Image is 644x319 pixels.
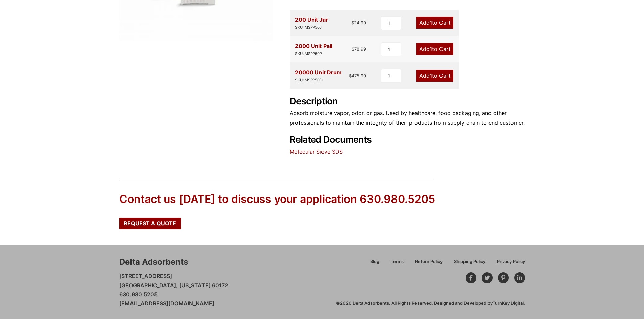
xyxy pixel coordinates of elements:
[454,260,485,264] span: Shipping Policy
[351,20,366,25] bdi: 24.99
[352,46,354,52] span: $
[416,43,453,55] a: Add1to Cart
[351,20,354,25] span: $
[364,258,385,270] a: Blog
[416,17,453,29] a: Add1to Cart
[295,68,342,83] div: 20000 Unit Drum
[295,15,328,31] div: 200 Unit Jar
[415,260,443,264] span: Return Policy
[416,70,453,82] a: Add1to Cart
[448,258,491,270] a: Shipping Policy
[119,218,181,229] a: Request a Quote
[352,46,366,52] bdi: 78.99
[491,258,525,270] a: Privacy Policy
[349,73,352,78] span: $
[119,192,435,207] div: Contact us [DATE] to discuss your application 630.980.5205
[336,300,525,307] div: ©2020 Delta Adsorbents. All Rights Reserved. Designed and Developed by .
[493,301,524,306] a: TurnKey Digital
[497,260,525,264] span: Privacy Policy
[119,300,214,307] a: [EMAIL_ADDRESS][DOMAIN_NAME]
[430,19,432,26] span: 1
[119,256,188,268] div: Delta Adsorbents
[385,258,409,270] a: Terms
[290,148,343,155] a: Molecular Sieve SDS
[370,260,379,264] span: Blog
[295,24,328,31] div: SKU: MSPP50J
[119,272,228,309] p: [STREET_ADDRESS] [GEOGRAPHIC_DATA], [US_STATE] 60172 630.980.5205
[124,221,176,226] span: Request a Quote
[391,260,404,264] span: Terms
[295,51,332,57] div: SKU: MSPP50P
[290,109,525,127] p: Absorb moisture vapor, odor, or gas. Used by healthcare, food packaging, and other professionals ...
[430,72,432,79] span: 1
[290,96,525,107] h2: Description
[430,46,432,52] span: 1
[295,42,332,57] div: 2000 Unit Pail
[409,258,448,270] a: Return Policy
[295,77,342,83] div: SKU: MSPP50D
[349,73,366,78] bdi: 475.99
